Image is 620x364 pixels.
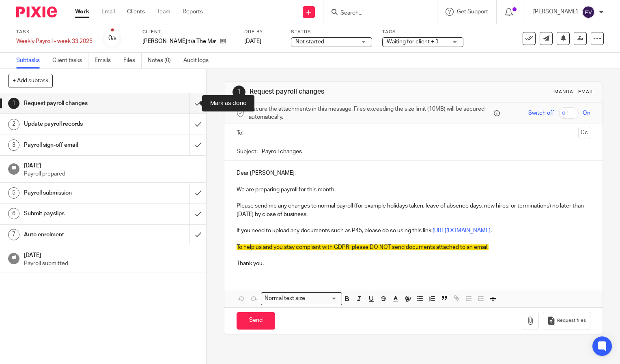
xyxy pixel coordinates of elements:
[583,109,590,117] span: On
[16,29,93,35] label: Task
[112,36,116,41] small: /8
[457,9,488,15] span: Get Support
[237,169,590,177] p: Dear [PERSON_NAME],
[183,8,203,16] a: Reports
[237,186,590,194] p: We are preparing payroll for this month.
[24,97,129,109] h1: Request payroll changes
[183,53,215,69] a: Audit logs
[237,148,258,156] label: Subject:
[250,88,431,96] h1: Request payroll changes
[291,29,372,35] label: Status
[237,129,245,137] label: To:
[8,187,19,199] div: 5
[157,8,170,16] a: Team
[8,139,19,151] div: 3
[24,249,198,259] h1: [DATE]
[123,53,142,69] a: Files
[75,8,89,16] a: Work
[237,202,590,218] p: Please send me any changes to normal payroll (for example holidays taken, leave of absence days, ...
[8,119,19,130] div: 2
[52,53,88,69] a: Client tasks
[340,10,413,17] input: Search
[142,29,234,35] label: Client
[101,8,115,16] a: Email
[578,127,590,139] button: Cc
[237,244,489,250] span: To help us and you stay compliant with GDPR, please DO NOT send documents attached to an email.
[24,229,129,241] h1: Auto enrolment
[108,34,116,43] div: 0
[582,6,595,19] img: svg%3E
[244,29,281,35] label: Due by
[24,160,198,170] h1: [DATE]
[263,294,307,303] span: Normal text size
[95,53,117,69] a: Emails
[232,86,245,98] div: 1
[543,312,590,330] button: Request files
[237,227,590,235] p: If you need to upload any documents such as P45, please do so using this link: .
[127,8,145,16] a: Clients
[8,208,19,219] div: 6
[554,89,594,95] div: Manual email
[249,105,492,122] span: Secure the attachments in this message. Files exceeding the size limit (10MB) will be secured aut...
[16,53,46,69] a: Subtasks
[16,37,93,45] div: Weekly Payroll - week 33 2025
[295,39,324,45] span: Not started
[24,118,129,130] h1: Update payroll records
[24,139,129,151] h1: Payroll sign-off email
[237,312,275,330] input: Send
[24,187,129,199] h1: Payroll submission
[142,37,216,45] p: [PERSON_NAME] t/a The Mayfly
[382,29,463,35] label: Tags
[261,292,342,305] div: Search for option
[24,208,129,220] h1: Submit payslips
[24,170,198,178] p: Payroll prepared
[24,259,198,268] p: Payroll submitted
[244,39,261,44] span: [DATE]
[8,229,19,240] div: 7
[148,53,177,69] a: Notes (0)
[533,8,578,16] p: [PERSON_NAME]
[528,109,554,117] span: Switch off
[557,317,586,324] span: Request files
[433,228,491,233] a: [URL][DOMAIN_NAME]
[16,6,57,17] img: Pixie
[387,39,439,45] span: Waiting for client + 1
[8,74,53,88] button: + Add subtask
[8,98,19,109] div: 1
[237,259,590,268] p: Thank you.
[308,294,337,303] input: Search for option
